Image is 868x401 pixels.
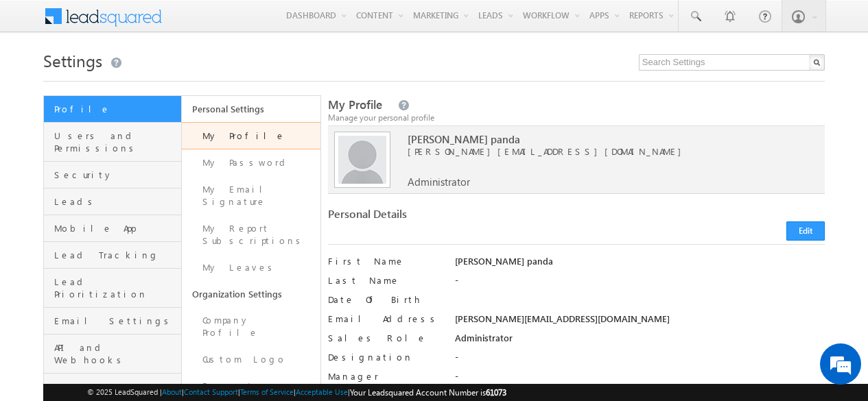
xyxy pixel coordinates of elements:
[408,145,805,158] span: [PERSON_NAME][EMAIL_ADDRESS][DOMAIN_NAME]
[328,112,825,124] div: Manage your personal profile
[182,254,320,281] a: My Leaves
[44,189,181,215] a: Leads
[408,175,470,188] span: Administrator
[54,130,178,154] span: Users and Permissions
[455,370,825,389] div: -
[184,387,238,396] a: Contact Support
[87,386,506,399] span: © 2025 LeadSquared | | | | |
[54,103,178,115] span: Profile
[182,346,320,373] a: Custom Logo
[328,208,570,227] div: Personal Details
[328,293,443,306] label: Date Of Birth
[54,315,178,327] span: Email Settings
[328,351,443,363] label: Designation
[182,281,320,307] a: Organization Settings
[54,169,178,181] span: Security
[162,387,182,396] a: About
[182,307,320,346] a: Company Profile
[350,387,506,398] span: Your Leadsquared Account Number is
[182,176,320,215] a: My Email Signature
[455,332,825,351] div: Administrator
[455,255,825,274] div: [PERSON_NAME] panda
[328,274,443,287] label: Last Name
[328,332,443,344] label: Sales Role
[44,123,181,162] a: Users and Permissions
[182,149,320,176] a: My Password
[328,313,443,325] label: Email Address
[44,335,181,374] a: API and Webhooks
[54,222,178,234] span: Mobile App
[44,242,181,269] a: Lead Tracking
[455,351,825,370] div: -
[639,54,825,71] input: Search Settings
[455,274,825,293] div: -
[44,269,181,308] a: Lead Prioritization
[240,387,294,396] a: Terms of Service
[44,308,181,335] a: Email Settings
[182,122,320,149] a: My Profile
[43,49,102,71] span: Settings
[786,221,825,241] button: Edit
[182,215,320,254] a: My Report Subscriptions
[54,276,178,300] span: Lead Prioritization
[328,255,443,267] label: First Name
[182,96,320,122] a: Personal Settings
[328,97,382,112] span: My Profile
[44,162,181,189] a: Security
[486,387,506,398] span: 61073
[54,249,178,261] span: Lead Tracking
[455,313,825,332] div: [PERSON_NAME][EMAIL_ADDRESS][DOMAIN_NAME]
[54,195,178,208] span: Leads
[328,370,443,382] label: Manager
[408,133,805,145] span: [PERSON_NAME] panda
[44,215,181,242] a: Mobile App
[44,96,181,123] a: Profile
[296,387,348,396] a: Acceptable Use
[54,341,178,366] span: API and Webhooks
